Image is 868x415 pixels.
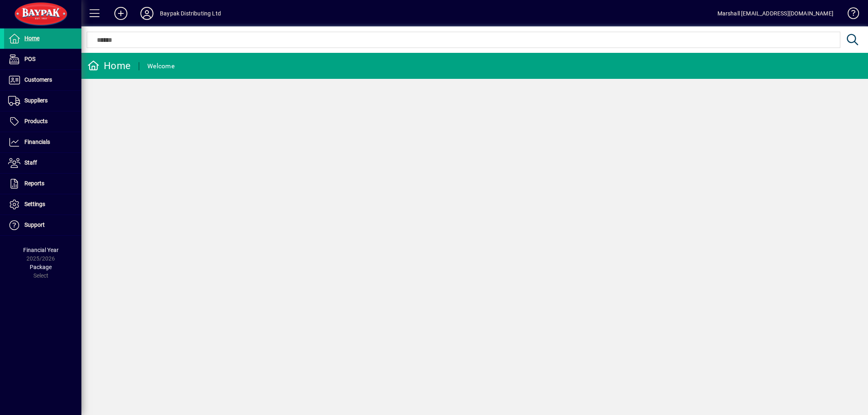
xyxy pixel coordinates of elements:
[24,222,45,228] span: Support
[4,174,81,194] a: Reports
[4,194,81,215] a: Settings
[4,91,81,111] a: Suppliers
[717,7,833,20] div: Marshall [EMAIL_ADDRESS][DOMAIN_NAME]
[23,247,59,253] span: Financial Year
[4,215,81,235] a: Support
[24,180,44,187] span: Reports
[4,49,81,70] a: POS
[24,56,35,62] span: POS
[108,6,134,21] button: Add
[147,60,175,73] div: Welcome
[134,6,160,21] button: Profile
[4,111,81,132] a: Products
[24,139,50,145] span: Financials
[24,35,39,41] span: Home
[30,264,52,270] span: Package
[24,97,48,104] span: Suppliers
[160,7,221,20] div: Baypak Distributing Ltd
[87,59,131,72] div: Home
[24,201,45,207] span: Settings
[4,70,81,90] a: Customers
[842,2,858,28] a: Knowledge Base
[4,153,81,173] a: Staff
[4,132,81,152] a: Financials
[24,76,52,83] span: Customers
[24,159,37,166] span: Staff
[24,118,48,124] span: Products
